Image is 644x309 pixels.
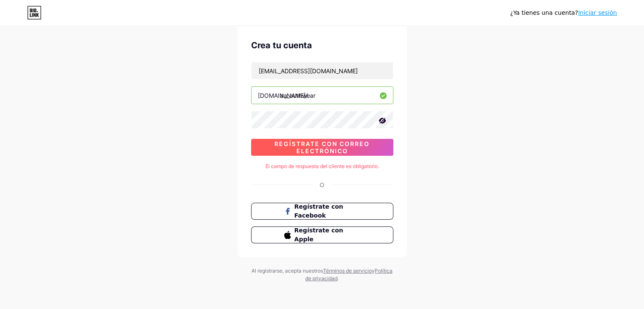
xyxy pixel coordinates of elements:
font: Al registrarse, acepta nuestros [252,268,323,274]
button: Regístrate con Facebook [251,203,393,220]
font: [DOMAIN_NAME]/ [258,92,308,99]
a: Términos de servicio [323,268,372,274]
font: . [337,275,339,281]
button: Regístrate con correo electrónico [251,139,393,156]
font: El campo de respuesta del cliente es obligatorio. [265,163,379,169]
a: Iniciar sesión [578,9,617,16]
font: Regístrate con Apple [294,227,343,243]
input: nombre de usuario [252,87,393,104]
font: ¿Ya tienes una cuenta? [510,9,578,16]
input: Correo electrónico [252,62,393,79]
font: Regístrate con Facebook [294,203,343,219]
font: y [372,268,375,274]
font: Crea tu cuenta [251,40,312,50]
button: Regístrate con Apple [251,226,393,243]
font: Regístrate con correo electrónico [274,140,370,154]
font: O [320,181,324,188]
